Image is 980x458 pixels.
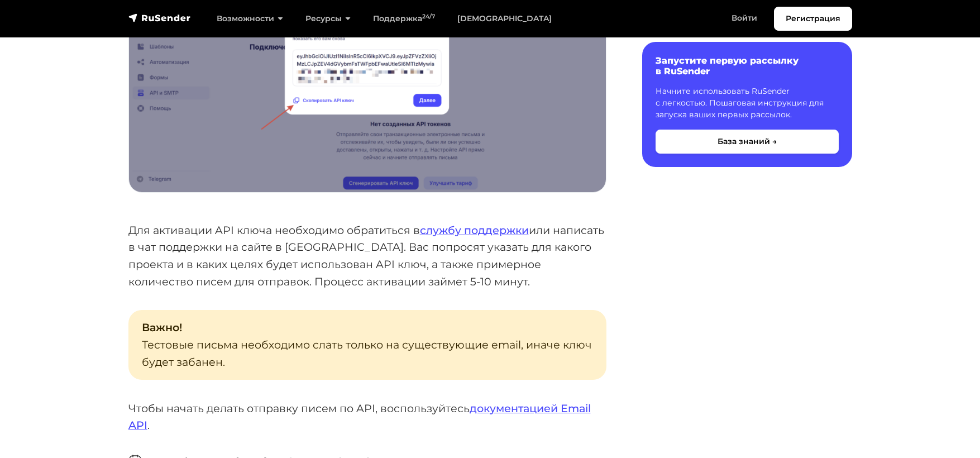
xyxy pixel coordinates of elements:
[128,310,606,379] p: Тестовые письма необходимо слать только на существующие email, иначе ключ будет забанен.
[656,85,839,121] p: Начните использовать RuSender с легкостью. Пошаговая инструкция для запуска ваших первых рассылок.
[128,12,191,23] img: RuSender
[128,400,606,434] p: Чтобы начать делать отправку писем по API, воспользуйтесь .
[420,223,529,237] a: службу поддержки
[774,7,852,31] a: Регистрация
[362,7,446,30] a: Поддержка24/7
[128,222,606,290] p: Для активации API ключа необходимо обратиться в или написать в чат поддержки на сайте в [GEOGRAPH...
[720,7,768,30] a: Войти
[446,7,563,30] a: [DEMOGRAPHIC_DATA]
[642,42,852,167] a: Запустите первую рассылку в RuSender Начните использовать RuSender с легкостью. Пошаговая инструк...
[656,55,839,77] h6: Запустите первую рассылку в RuSender
[294,7,362,30] a: Ресурсы
[142,321,182,334] strong: Важно!
[205,7,294,30] a: Возможности
[656,130,839,154] button: База знаний →
[422,13,435,20] sup: 24/7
